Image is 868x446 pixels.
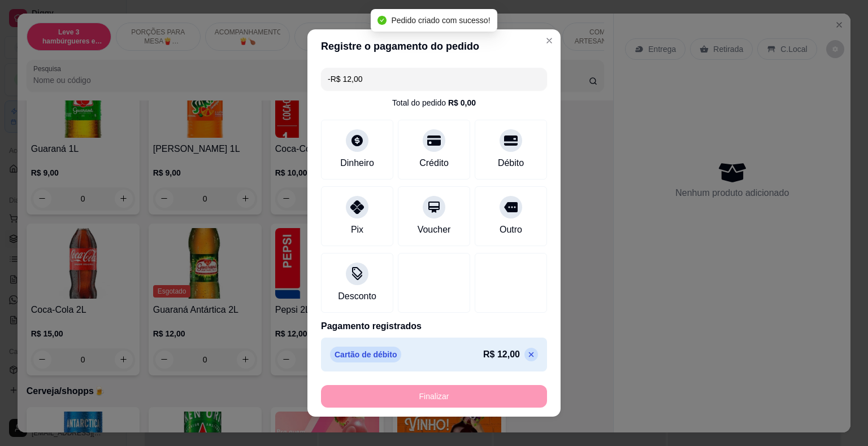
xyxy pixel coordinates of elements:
div: Total do pedido [392,97,476,108]
div: Pix [351,223,363,237]
div: Voucher [418,223,451,237]
div: Outro [500,223,522,237]
span: check-circle [377,16,387,25]
header: Registre o pagamento do pedido [307,29,561,63]
div: Desconto [338,290,376,303]
div: Débito [498,156,524,170]
p: Cartão de débito [330,347,401,362]
button: Close [540,32,558,50]
p: Pagamento registrados [321,320,547,333]
input: Ex.: hambúrguer de cordeiro [328,68,540,90]
div: Crédito [419,156,449,170]
p: R$ 12,00 [483,348,520,361]
div: R$ 0,00 [448,97,476,108]
span: Pedido criado com sucesso! [391,16,490,25]
div: Dinheiro [340,156,374,170]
